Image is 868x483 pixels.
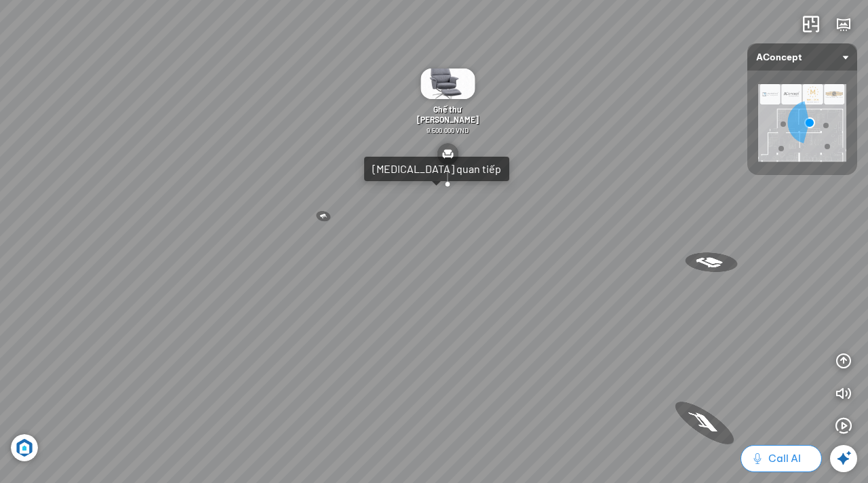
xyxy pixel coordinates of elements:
[758,84,846,161] img: AConcept_CTMHTJT2R6E4.png
[768,450,801,467] span: Call AI
[756,43,848,71] span: AConcept
[420,69,475,99] img: Gh__th__gi_n_Al_VLUMKJWJ77CD.gif
[417,104,479,124] span: Ghế thư [PERSON_NAME]
[741,445,822,472] button: Call AI
[427,126,469,134] span: 9.500.000 VND
[372,162,501,176] div: [MEDICAL_DATA] quan tiếp
[437,143,458,165] img: type_sofa_CL2K24RXHCN6.svg
[11,434,38,461] img: Artboard_6_4x_1_F4RHW9YJWHU.jpg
